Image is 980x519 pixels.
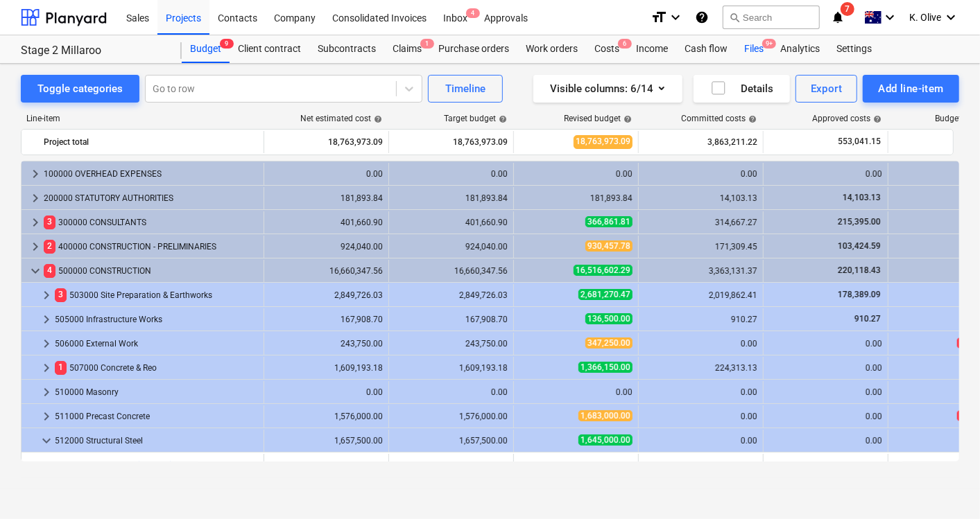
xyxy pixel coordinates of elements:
[681,114,757,123] div: Committed costs
[841,2,854,16] span: 7
[723,6,820,29] button: Search
[769,412,882,421] div: 0.00
[182,35,230,63] a: Budget9
[270,131,383,153] div: 18,763,973.09
[38,311,55,328] span: keyboard_arrow_right
[27,263,44,279] span: keyboard_arrow_down
[644,339,757,349] div: 0.00
[270,412,383,421] div: 1,576,000.00
[230,35,309,63] a: Client contract
[21,44,165,58] div: Stage 2 Millaroo
[55,357,258,379] div: 507000 Concrete & Reo
[533,75,682,103] button: Visible columns:6/14
[574,265,633,276] span: 16,516,602.29
[585,337,633,349] span: 347,250.00
[395,460,508,470] div: 35,000.00
[27,166,44,182] span: keyboard_arrow_right
[430,35,517,63] a: Purchase orders
[863,75,959,103] button: Add line-item
[769,460,882,470] div: 0.00
[44,264,55,277] span: 4
[428,75,503,103] button: Timeline
[578,434,633,446] span: 1,645,000.00
[270,242,383,252] div: 924,040.00
[644,315,757,324] div: 910.27
[371,115,382,123] span: help
[21,75,139,103] button: Toggle categories
[586,35,628,63] a: Costs6
[395,218,508,227] div: 401,660.90
[578,362,633,373] span: 1,366,150.00
[812,114,882,123] div: Approved costs
[644,193,757,203] div: 14,103.13
[644,266,757,276] div: 3,363,131.37
[395,242,508,252] div: 924,040.00
[769,363,882,373] div: 0.00
[395,193,508,203] div: 181,893.84
[395,339,508,349] div: 243,750.00
[644,131,757,153] div: 3,863,211.22
[519,193,633,203] div: 181,893.84
[517,35,586,63] a: Work orders
[395,363,508,373] div: 1,609,193.18
[550,80,666,98] div: Visible columns : 6/14
[644,412,757,421] div: 0.00
[769,339,882,349] div: 0.00
[943,9,959,26] i: keyboard_arrow_down
[27,190,44,206] span: keyboard_arrow_right
[736,35,772,63] div: Files
[66,460,180,470] a: 512005 Shop Drawing Detailer
[395,169,508,179] div: 0.00
[586,35,628,63] div: Costs
[44,240,55,253] span: 2
[644,169,757,179] div: 0.00
[466,8,480,18] span: 4
[628,35,676,63] a: Income
[836,241,882,251] span: 103,424.59
[395,387,508,397] div: 0.00
[772,35,828,63] div: Analytics
[578,410,633,421] span: 1,683,000.00
[519,387,633,397] div: 0.00
[836,136,882,148] span: 553,041.15
[38,287,55,304] span: keyboard_arrow_right
[270,387,383,397] div: 0.00
[395,436,508,446] div: 1,657,500.00
[796,75,858,103] button: Export
[853,314,882,324] span: 910.27
[395,315,508,324] div: 167,908.70
[831,9,845,26] i: notifications
[870,115,882,123] span: help
[676,35,736,63] a: Cash flow
[27,214,44,231] span: keyboard_arrow_right
[574,135,633,148] span: 18,763,973.09
[384,35,430,63] a: Claims1
[644,460,757,470] div: 0.00
[270,266,383,276] div: 16,660,347.56
[644,290,757,300] div: 2,019,862.41
[309,35,384,63] a: Subcontracts
[644,242,757,252] div: 171,309.45
[621,115,632,123] span: help
[878,80,944,98] div: Add line-item
[746,115,757,123] span: help
[270,339,383,349] div: 243,750.00
[21,114,264,123] div: Line-item
[651,9,667,26] i: format_size
[270,290,383,300] div: 2,849,726.03
[564,114,632,123] div: Revised budget
[38,432,55,449] span: keyboard_arrow_down
[38,335,55,352] span: keyboard_arrow_right
[270,436,383,446] div: 1,657,500.00
[55,405,258,428] div: 511000 Precast Concrete
[395,412,508,421] div: 1,576,000.00
[769,387,882,397] div: 0.00
[836,217,882,227] span: 215,395.00
[519,460,633,470] div: 35,000.00
[55,381,258,403] div: 510000 Masonry
[270,460,383,470] div: 35,000.00
[667,9,684,26] i: keyboard_arrow_down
